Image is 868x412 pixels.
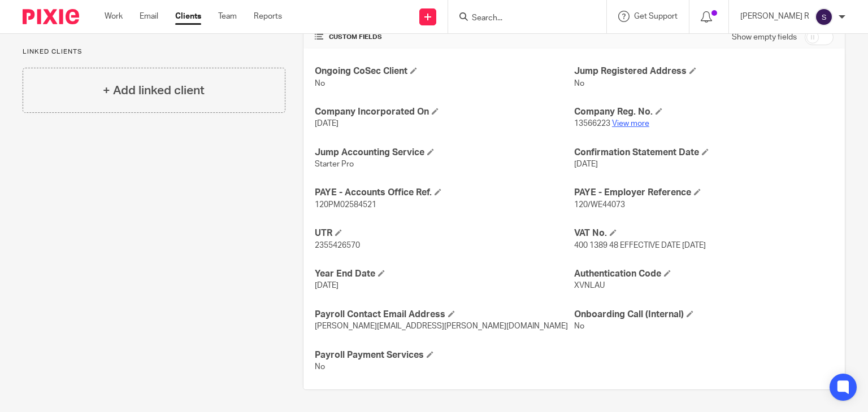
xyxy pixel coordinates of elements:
[574,242,706,249] span: 400 1389 48 EFFECTIVE DATE [DATE]
[315,268,574,280] h4: Year End Date
[315,349,574,361] h4: Payroll Payment Services
[574,106,834,118] h4: Company Reg. No.
[105,11,123,22] a: Work
[315,309,574,321] h4: Payroll Contact Email Address
[315,363,325,371] span: No
[315,106,574,118] h4: Company Incorporated On
[815,8,833,26] img: svg%3E
[315,187,574,199] h4: PAYE - Accounts Office Ref.
[732,32,797,43] label: Show empty fields
[218,11,237,22] a: Team
[634,12,678,20] span: Get Support
[315,147,574,159] h4: Jump Accounting Service
[315,227,574,239] h4: UTR
[315,282,338,290] span: [DATE]
[23,47,285,56] p: Linked clients
[574,282,605,290] span: XVNLAU
[574,160,598,168] span: [DATE]
[574,268,834,280] h4: Authentication Code
[315,242,360,249] span: 2355426570
[315,160,354,168] span: Starter Pro
[574,309,834,321] h4: Onboarding Call (Internal)
[574,147,834,159] h4: Confirmation Statement Date
[574,65,834,77] h4: Jump Registered Address
[574,201,625,209] span: 120/WE44073
[315,65,574,77] h4: Ongoing CoSec Client
[315,322,568,330] span: [PERSON_NAME][EMAIL_ADDRESS][PERSON_NAME][DOMAIN_NAME]
[315,201,376,209] span: 120PM02584521
[254,11,282,22] a: Reports
[140,11,158,22] a: Email
[574,80,584,87] span: No
[574,120,610,128] span: 13566223
[574,227,834,239] h4: VAT No.
[175,11,201,22] a: Clients
[23,9,79,24] img: Pixie
[740,11,809,22] p: [PERSON_NAME] R
[471,14,572,24] input: Search
[612,120,649,128] a: View more
[315,120,338,128] span: [DATE]
[574,187,834,199] h4: PAYE - Employer Reference
[315,33,574,42] h4: CUSTOM FIELDS
[315,80,325,87] span: No
[574,322,584,330] span: No
[103,82,205,99] h4: + Add linked client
